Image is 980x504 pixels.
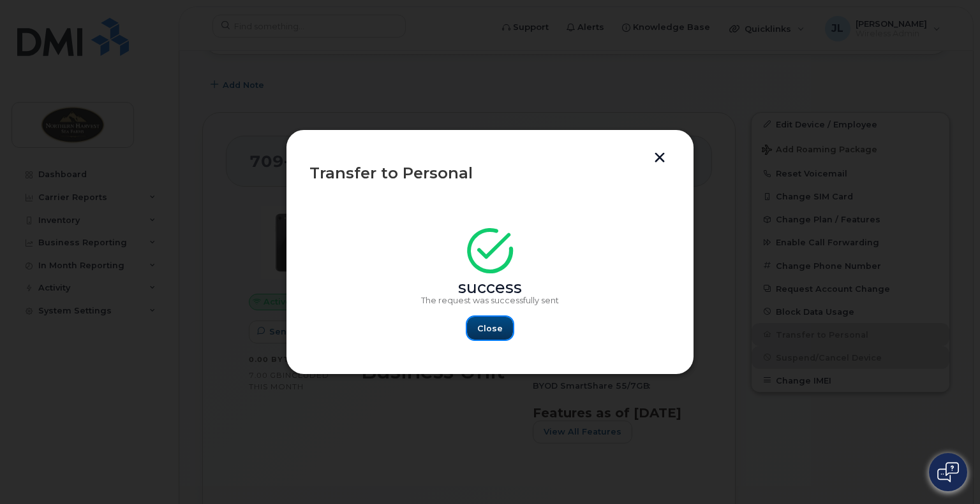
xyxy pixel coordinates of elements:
[467,317,513,340] button: Close
[309,296,671,306] p: The request was successfully sent
[309,283,671,293] div: success
[309,166,671,181] div: Transfer to Personal
[937,462,959,482] img: Open chat
[477,322,503,335] span: Close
